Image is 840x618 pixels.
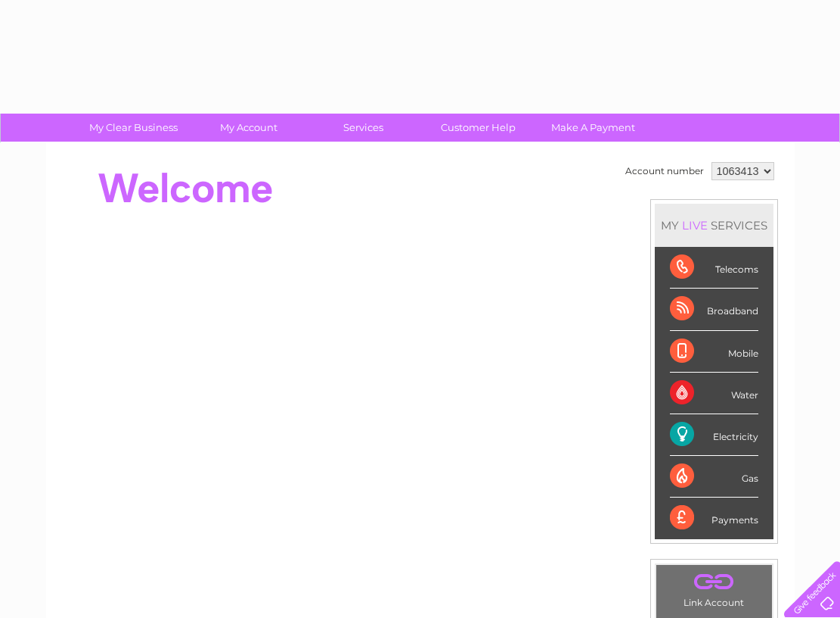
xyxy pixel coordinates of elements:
[656,564,773,612] td: Link Account
[670,289,758,330] div: Broadband
[670,414,758,456] div: Electricity
[71,114,196,142] a: My Clear Business
[655,204,773,247] div: MY SERVICES
[186,114,311,142] a: My Account
[416,114,541,142] a: Customer Help
[670,331,758,373] div: Mobile
[301,114,426,142] a: Services
[670,247,758,289] div: Telecoms
[670,498,758,538] div: Payments
[621,158,708,184] td: Account number
[531,114,656,142] a: Make A Payment
[660,569,768,595] a: .
[670,456,758,498] div: Gas
[670,373,758,414] div: Water
[679,218,711,233] div: LIVE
